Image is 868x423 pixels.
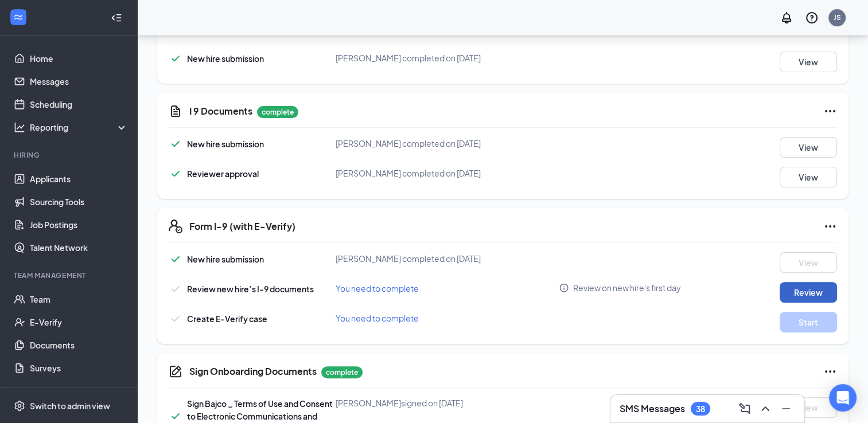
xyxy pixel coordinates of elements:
span: Review on new hire's first day [573,282,681,293]
svg: Ellipses [823,220,837,233]
div: [PERSON_NAME] signed on [DATE] [336,397,558,409]
button: View [780,52,837,72]
svg: WorkstreamLogo [13,11,24,23]
span: New hire submission [187,254,264,264]
span: [PERSON_NAME] completed on [DATE] [336,138,481,148]
svg: Checkmark [169,312,182,326]
button: View [780,137,837,158]
svg: Checkmark [169,52,182,65]
svg: Collapse [111,12,122,23]
h3: SMS Messages [620,402,685,415]
svg: Notifications [780,11,793,25]
span: Reviewer approval [187,169,259,179]
h5: Form I-9 (with E-Verify) [189,220,295,233]
a: E-Verify [30,311,128,334]
button: View [780,252,837,273]
svg: CompanyDocumentIcon [169,365,182,378]
svg: Ellipses [823,104,837,118]
div: 38 [696,404,705,414]
svg: Checkmark [169,252,182,266]
a: Home [30,47,128,70]
div: Team Management [14,271,126,280]
button: Start [780,312,837,332]
svg: FormI9EVerifyIcon [169,220,182,233]
button: ComposeMessage [735,399,754,418]
svg: Info [559,283,569,293]
a: Surveys [30,357,128,379]
h5: Sign Onboarding Documents [189,365,317,378]
div: JS [834,13,841,22]
svg: Checkmark [169,282,182,296]
svg: Minimize [779,402,793,416]
svg: Checkmark [169,167,182,181]
a: Applicants [30,167,128,190]
span: You need to complete [336,313,419,323]
span: You need to complete [336,283,419,293]
div: Open Intercom Messenger [829,384,857,412]
button: Review [780,282,837,303]
svg: Checkmark [169,409,182,423]
svg: CustomFormIcon [169,104,182,118]
button: Minimize [777,399,795,418]
span: [PERSON_NAME] completed on [DATE] [336,253,481,264]
a: Talent Network [30,236,128,259]
a: Sourcing Tools [30,190,128,213]
span: New hire submission [187,53,264,64]
svg: Checkmark [169,137,182,151]
a: Scheduling [30,93,128,116]
span: New hire submission [187,139,264,149]
p: complete [321,366,363,378]
span: [PERSON_NAME] completed on [DATE] [336,168,481,178]
div: Reporting [30,122,129,133]
button: View [780,397,837,418]
button: View [780,167,837,187]
button: ChevronUp [756,399,774,418]
a: Documents [30,334,128,357]
svg: Ellipses [823,365,837,378]
svg: Analysis [14,122,25,133]
p: complete [257,106,298,118]
svg: ComposeMessage [738,402,752,416]
svg: QuestionInfo [805,11,819,25]
div: Hiring [14,150,126,160]
a: Team [30,288,128,311]
svg: Settings [14,400,25,412]
span: Create E-Verify case [187,314,267,324]
h5: I 9 Documents [189,105,252,117]
svg: ChevronUp [758,402,772,416]
a: Job Postings [30,213,128,236]
a: Messages [30,70,128,93]
span: [PERSON_NAME] completed on [DATE] [336,53,481,63]
span: Review new hire’s I-9 documents [187,284,314,294]
div: Switch to admin view [30,400,110,412]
